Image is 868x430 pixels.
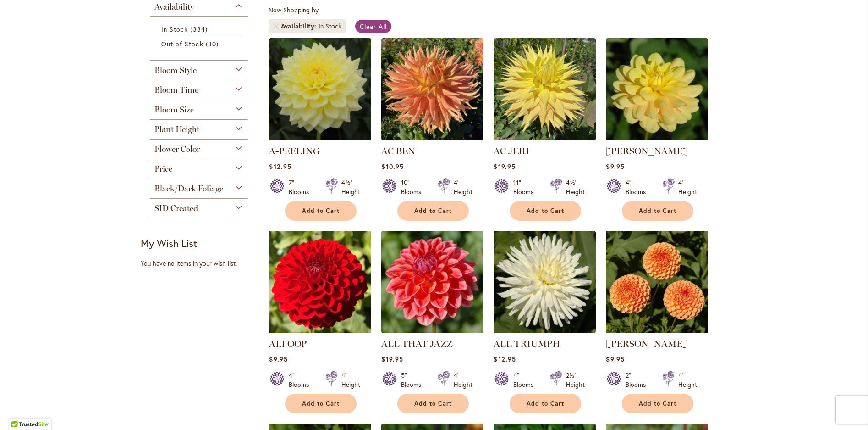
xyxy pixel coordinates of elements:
a: ALL THAT JAZZ [381,338,453,349]
div: 4' Height [341,371,360,389]
div: 4' Height [678,371,697,389]
a: ALL THAT JAZZ [381,326,483,335]
span: $12.95 [494,355,516,363]
div: 4' Height [454,178,472,196]
span: Bloom Style [154,65,197,75]
span: Out of Stock [161,39,203,48]
span: Black/Dark Foliage [154,184,223,194]
button: Add to Cart [622,394,693,413]
div: 4½' Height [341,178,360,196]
span: $12.95 [269,162,291,171]
img: AC Jeri [494,38,596,140]
span: Add to Cart [414,207,452,215]
a: AC BEN [381,145,415,156]
span: $9.95 [606,355,624,363]
span: Now Shopping by [269,6,319,14]
button: Add to Cart [510,394,581,413]
button: Add to Cart [397,201,469,221]
span: Availability [281,22,319,31]
a: ALI OOP [269,338,307,349]
div: 2½' Height [566,371,585,389]
div: 4' Height [678,178,697,196]
div: 4" Blooms [513,371,539,389]
a: Clear All [355,20,391,33]
img: A-Peeling [269,38,371,140]
span: Add to Cart [639,400,676,408]
span: Add to Cart [527,400,564,408]
div: 4" Blooms [626,178,651,196]
button: Add to Cart [510,201,581,221]
a: AMBER QUEEN [606,326,708,335]
a: ALL TRIUMPH [494,338,560,349]
img: AMBER QUEEN [606,231,708,333]
a: [PERSON_NAME] [606,145,687,156]
a: AC BEN [381,134,483,142]
a: Out of Stock 30 [161,39,239,49]
strong: My Wish List [141,236,197,250]
button: Add to Cart [397,394,469,413]
a: In Stock 384 [161,24,239,34]
div: 4" Blooms [289,371,314,389]
img: ALI OOP [269,231,371,333]
span: $19.95 [381,355,403,363]
span: Clear All [360,22,387,31]
span: $19.95 [494,162,515,171]
button: Add to Cart [285,201,357,221]
a: AC Jeri [494,134,596,142]
a: ALL TRIUMPH [494,326,596,335]
span: $9.95 [606,162,624,171]
span: Bloom Time [154,85,198,95]
span: Add to Cart [302,400,340,408]
div: 5" Blooms [401,371,427,389]
a: AHOY MATEY [606,134,708,142]
span: Availability [154,2,194,12]
span: Plant Height [154,124,199,134]
div: 11" Blooms [513,178,539,196]
button: Add to Cart [285,394,357,413]
span: Add to Cart [414,400,452,408]
img: AHOY MATEY [606,38,708,140]
span: Price [154,164,172,174]
span: $10.95 [381,162,403,171]
div: 10" Blooms [401,178,427,196]
span: Add to Cart [302,207,340,215]
div: 7" Blooms [289,178,314,196]
span: Bloom Size [154,105,194,115]
img: AC BEN [381,38,483,140]
div: In Stock [319,22,341,31]
div: 2" Blooms [626,371,651,389]
span: 384 [190,24,209,34]
span: Add to Cart [527,207,564,215]
a: A-Peeling [269,134,371,142]
span: Flower Color [154,144,200,154]
img: ALL THAT JAZZ [381,231,483,333]
div: 4½' Height [566,178,585,196]
span: In Stock [161,25,188,34]
button: Add to Cart [622,201,693,221]
iframe: Launch Accessibility Center [7,397,33,423]
a: ALI OOP [269,326,371,335]
img: ALL TRIUMPH [494,231,596,333]
span: $9.95 [269,355,287,363]
div: 4' Height [454,371,472,389]
a: AC JERI [494,145,529,156]
span: SID Created [154,203,198,213]
div: You have no items in your wish list. [141,259,263,268]
span: Add to Cart [639,207,676,215]
a: A-PEELING [269,145,320,156]
a: Remove Availability In Stock [273,23,279,29]
a: [PERSON_NAME] [606,338,687,349]
span: 30 [206,39,221,49]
